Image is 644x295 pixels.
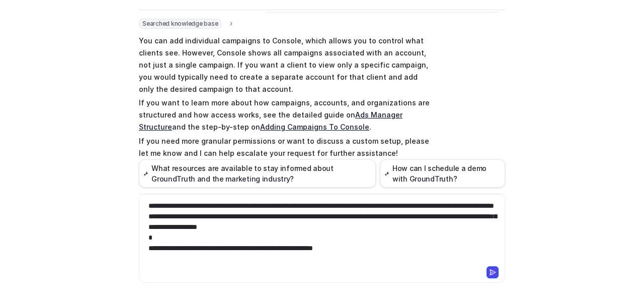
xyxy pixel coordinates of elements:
button: How can I schedule a demo with GroundTruth? [380,159,505,188]
button: What resources are available to stay informed about GroundTruth and the marketing industry? [139,159,376,188]
p: You can add individual campaigns to Console, which allows you to control what clients see. Howeve... [139,35,433,95]
span: Searched knowledge base [139,19,221,29]
p: If you need more granular permissions or want to discuss a custom setup, please let me know and I... [139,135,433,159]
p: If you want to learn more about how campaigns, accounts, and organizations are structured and how... [139,97,433,133]
a: Adding Campaigns To Console [260,123,369,131]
